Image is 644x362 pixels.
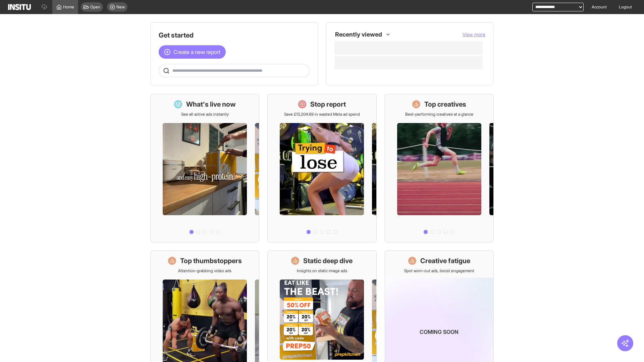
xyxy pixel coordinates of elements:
h1: Top thumbstoppers [180,256,242,265]
p: Insights on static image ads [297,268,347,274]
h1: Stop report [310,100,346,109]
a: What's live nowSee all active ads instantly [150,94,259,242]
span: View more [463,32,485,37]
p: Attention-grabbing video ads [178,268,231,274]
h1: Static deep dive [303,256,353,265]
span: Open [90,4,100,10]
span: New [116,4,125,10]
p: See all active ads instantly [181,112,229,117]
a: Top creativesBest-performing creatives at a glance [385,94,494,242]
h1: What's live now [186,100,236,109]
h1: Get started [159,31,310,40]
span: Create a new report [173,48,220,56]
img: Logo [8,4,31,10]
h1: Top creatives [424,100,466,109]
a: Stop reportSave £13,204.69 in wasted Meta ad spend [267,94,376,242]
p: Save £13,204.69 in wasted Meta ad spend [284,112,360,117]
button: Create a new report [159,45,226,59]
p: Best-performing creatives at a glance [405,112,473,117]
span: Home [63,4,74,10]
button: View more [463,31,485,38]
